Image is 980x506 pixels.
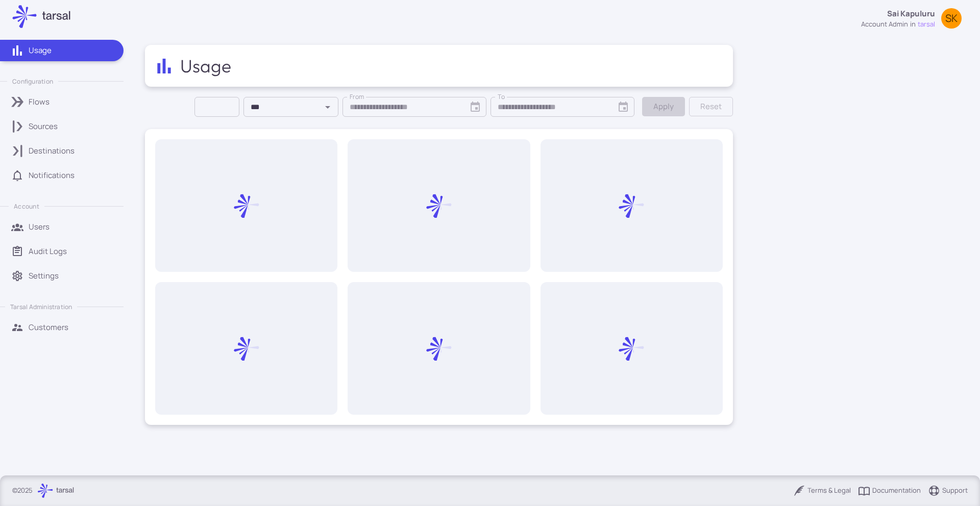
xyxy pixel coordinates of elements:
[793,485,851,497] a: Terms & Legal
[910,19,916,30] span: in
[858,485,921,497] a: Documentation
[29,145,75,157] p: Destinations
[12,77,53,86] p: Configuration
[29,45,52,56] p: Usage
[689,97,733,116] button: Reset
[945,13,958,23] span: SK
[498,92,505,102] label: To
[10,302,72,311] p: Tarsal Administration
[12,486,33,496] p: © 2025
[619,336,644,362] img: Loading...
[861,19,908,30] div: account admin
[29,170,75,181] p: Notifications
[234,193,259,219] img: Loading...
[928,485,968,497] a: Support
[29,221,50,233] p: Users
[29,96,50,108] p: Flows
[619,193,644,219] img: Loading...
[29,322,68,333] p: Customers
[321,100,335,114] button: Open
[234,336,259,362] img: Loading...
[350,92,364,102] label: From
[29,270,59,282] p: Settings
[426,193,452,219] img: Loading...
[180,55,233,77] h2: Usage
[426,336,452,362] img: Loading...
[855,4,968,33] button: Sai Kapuluruaccount adminintarsalSK
[29,121,58,132] p: Sources
[14,202,39,211] p: Account
[918,19,935,30] span: tarsal
[642,97,685,116] button: Apply
[29,246,67,257] p: Audit Logs
[887,8,935,19] p: Sai Kapuluru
